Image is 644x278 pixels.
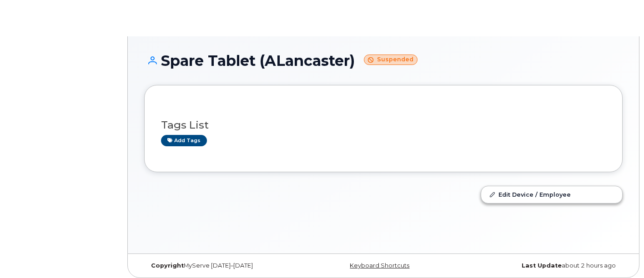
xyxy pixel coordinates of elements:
div: MyServe [DATE]–[DATE] [144,262,304,269]
h1: Spare Tablet (ALancaster) [144,53,623,69]
small: Suspended [364,55,418,65]
h3: Tags List [161,119,606,131]
strong: Last Update [522,262,562,269]
div: about 2 hours ago [463,262,623,269]
a: Edit Device / Employee [481,186,622,203]
a: Add tags [161,135,207,146]
strong: Copyright [151,262,184,269]
a: Keyboard Shortcuts [350,262,409,269]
